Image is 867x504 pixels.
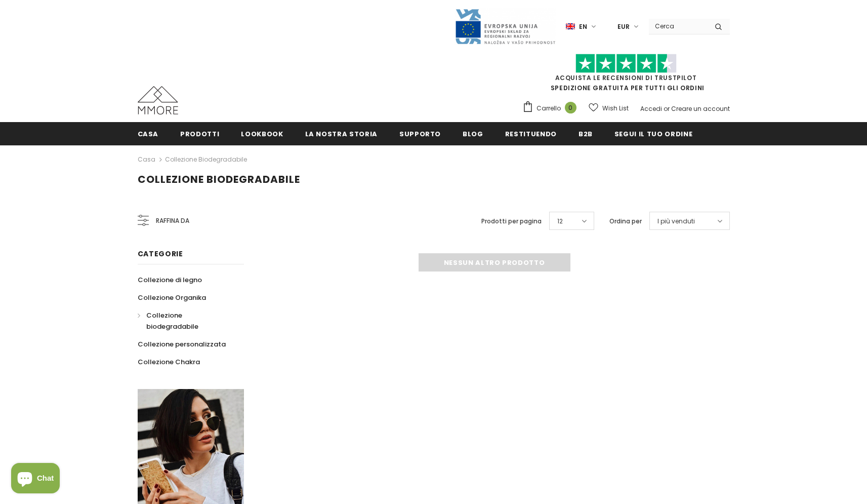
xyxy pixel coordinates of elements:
[455,22,556,30] a: Javni Razpis
[557,216,563,226] span: 12
[241,129,283,139] span: Lookbook
[138,153,155,166] a: Casa
[522,101,582,116] a: Carrello 0
[138,122,159,145] a: Casa
[505,129,557,139] span: Restituendo
[589,99,629,117] a: Wish List
[138,357,200,367] span: Collezione Chakra
[138,339,226,349] span: Collezione personalizzata
[138,86,178,114] img: Casi MMORE
[138,335,226,353] a: Collezione personalizzata
[138,353,200,371] a: Collezione Chakra
[138,275,202,285] span: Collezione di legno
[602,103,629,113] span: Wish List
[305,122,378,145] a: La nostra storia
[138,129,159,139] span: Casa
[399,129,441,139] span: supporto
[664,104,670,113] span: or
[455,8,556,45] img: Javni Razpis
[565,102,576,113] span: 0
[657,216,695,226] span: I più venduti
[463,122,483,145] a: Blog
[180,122,219,145] a: Prodotti
[138,172,300,186] span: Collezione biodegradabile
[305,129,378,139] span: La nostra storia
[555,73,697,82] a: Acquista le recensioni di TrustPilot
[579,122,593,145] a: B2B
[614,129,692,139] span: Segui il tuo ordine
[640,104,662,113] a: Accedi
[671,104,730,113] a: Creare un account
[481,216,542,226] label: Prodotti per pagina
[165,155,247,164] a: Collezione biodegradabile
[8,463,63,496] inbox-online-store-chat: Shopify online store chat
[399,122,441,145] a: supporto
[138,271,202,289] a: Collezione di legno
[138,306,233,335] a: Collezione biodegradabile
[649,19,707,33] input: Search Site
[614,122,692,145] a: Segui il tuo ordine
[536,103,561,113] span: Carrello
[617,22,630,32] span: EUR
[146,311,198,331] span: Collezione biodegradabile
[156,215,189,226] span: Raffina da
[566,22,575,31] img: i-lang-1.png
[241,122,283,145] a: Lookbook
[138,249,183,259] span: Categorie
[522,58,730,92] span: SPEDIZIONE GRATUITA PER TUTTI GLI ORDINI
[575,54,677,73] img: Fidati di Pilot Stars
[505,122,557,145] a: Restituendo
[463,129,483,139] span: Blog
[138,289,206,306] a: Collezione Organika
[579,22,587,32] span: en
[579,129,593,139] span: B2B
[609,216,642,226] label: Ordina per
[138,293,206,302] span: Collezione Organika
[180,129,219,139] span: Prodotti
